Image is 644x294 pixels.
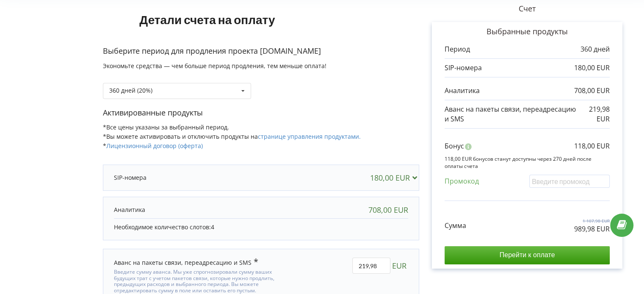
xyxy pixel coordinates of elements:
a: Лицензионный договор (оферта) [106,142,203,150]
p: SIP-номера [445,63,482,73]
p: Выберите период для продления проекта [DOMAIN_NAME] [103,46,419,57]
input: Введите промокод [529,175,610,188]
p: Счет [419,3,635,14]
p: Выбранные продукты [445,26,610,37]
p: 118,00 EUR [574,141,610,151]
p: Активированные продукты [103,107,419,118]
p: 360 дней [580,44,610,54]
input: Перейти к оплате [445,246,610,264]
p: 180,00 EUR [574,63,610,73]
p: Бонус [445,141,464,151]
p: 708,00 EUR [574,86,610,96]
div: 360 дней (20%) [109,88,152,93]
p: Аналитика [445,86,480,96]
p: 1 107,98 EUR [574,218,610,224]
p: 118,00 EUR бонусов станут доступны через 270 дней после оплаты счета [445,155,610,170]
span: EUR [392,258,406,274]
p: Период [445,44,470,54]
span: 4 [211,223,214,231]
p: Необходимое количество слотов: [114,223,408,231]
span: *Все цены указаны за выбранный период. [103,123,229,131]
span: Экономьте средства — чем больше период продления, тем меньше оплата! [103,62,326,70]
p: Аналитика [114,206,145,214]
p: 219,98 EUR [578,104,610,124]
p: Аванс на пакеты связи, переадресацию и SMS [445,104,578,124]
p: Сумма [445,221,466,231]
span: *Вы можете активировать и отключить продукты на [103,132,361,140]
div: 180,00 EUR [370,173,420,182]
div: 708,00 EUR [368,206,408,214]
div: Введите сумму аванса. Мы уже спрогнозировали сумму ваших будущих трат с учетом пакетов связи, кот... [114,267,293,294]
a: странице управления продуктами. [258,132,361,140]
p: SIP-номера [114,173,146,182]
div: Аванс на пакеты связи, переадресацию и SMS [114,258,258,267]
p: Промокод [445,176,479,186]
p: 989,98 EUR [574,224,610,234]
